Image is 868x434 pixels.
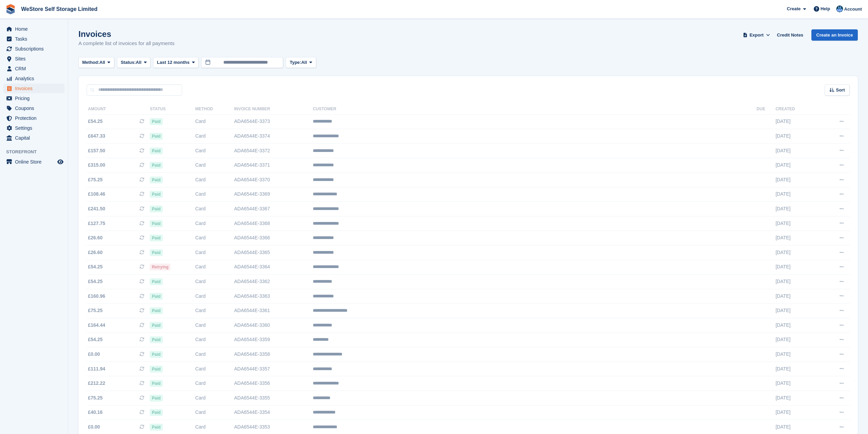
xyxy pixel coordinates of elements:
[15,64,56,73] span: CRM
[844,6,862,13] span: Account
[15,133,56,143] span: Capital
[78,40,175,47] p: A complete list of invoices for all payments
[741,29,771,41] button: Export
[3,74,64,83] a: menu
[3,94,64,103] a: menu
[811,29,858,41] a: Create an Invoice
[3,24,64,34] a: menu
[6,149,68,155] span: Storefront
[15,34,56,44] span: Tasks
[821,5,830,12] span: Help
[18,3,100,15] a: WeStore Self Storage Limited
[3,103,64,113] a: menu
[3,133,64,143] a: menu
[15,54,56,64] span: Sites
[15,74,56,83] span: Analytics
[836,5,843,12] img: Joanne Goff
[787,5,800,12] span: Create
[3,84,64,93] a: menu
[15,94,56,103] span: Pricing
[3,34,64,44] a: menu
[15,103,56,113] span: Coupons
[15,123,56,133] span: Settings
[15,157,56,167] span: Online Store
[15,113,56,123] span: Protection
[3,123,64,133] a: menu
[78,29,175,39] h1: Invoices
[3,54,64,64] a: menu
[15,44,56,54] span: Subscriptions
[3,44,64,54] a: menu
[15,84,56,93] span: Invoices
[3,64,64,73] a: menu
[774,29,806,41] a: Credit Notes
[5,4,16,14] img: stora-icon-8386f47178a22dfd0bd8f6a31ec36ba5ce8667c1dd55bd0f319d3a0aa187defe.svg
[15,24,56,34] span: Home
[3,113,64,123] a: menu
[3,157,64,167] a: menu
[56,158,64,166] a: Preview store
[750,32,764,39] span: Export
